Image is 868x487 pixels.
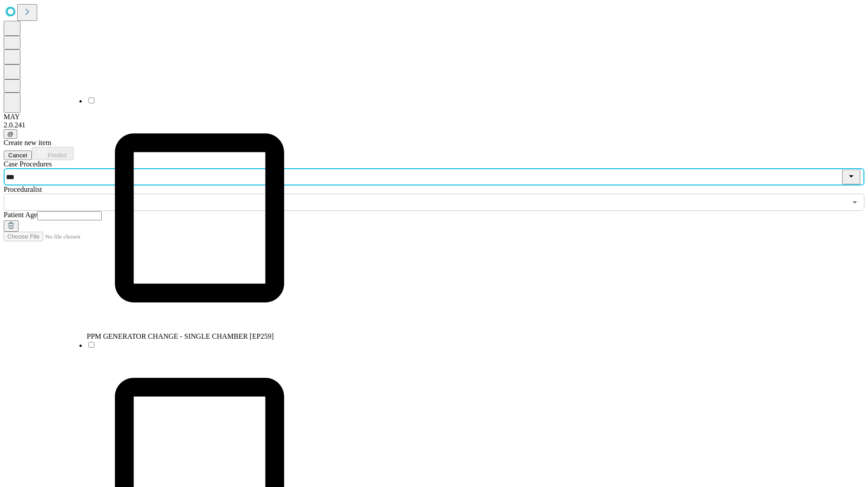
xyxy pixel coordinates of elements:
[32,147,74,160] button: Predict
[4,129,17,139] button: @
[4,160,52,168] span: Scheduled Procedure
[7,131,14,137] span: @
[4,185,42,193] span: Proceduralist
[4,121,864,129] div: 2.0.241
[4,139,51,146] span: Create new item
[8,152,27,159] span: Cancel
[848,196,861,209] button: Open
[48,152,66,159] span: Predict
[87,332,274,340] span: PPM GENERATOR CHANGE - SINGLE CHAMBER [EP259]
[4,151,32,160] button: Cancel
[842,170,860,185] button: Close
[4,211,37,219] span: Patient Age
[4,113,864,121] div: MAY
